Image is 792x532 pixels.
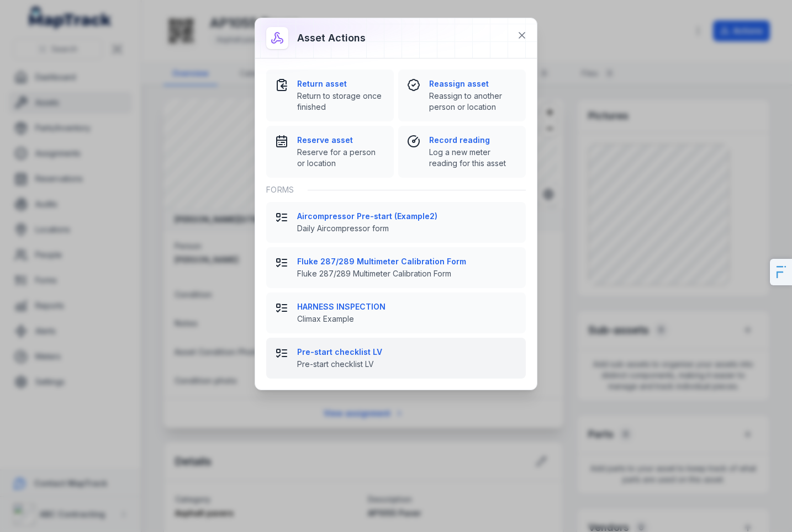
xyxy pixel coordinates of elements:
strong: Reserve asset [297,135,385,146]
span: Log a new meter reading for this asset [429,147,517,169]
button: Aircompressor Pre-start (Example2)Daily Aircompressor form [266,202,526,243]
button: Pre-start checklist LVPre-start checklist LV [266,338,526,379]
div: Forms [266,178,526,202]
strong: Reassign asset [429,78,517,89]
span: Pre-start checklist LV [297,359,517,370]
span: Daily Aircompressor form [297,223,517,234]
span: Reassign to another person or location [429,91,517,113]
strong: Pre-start checklist LV [297,347,517,358]
button: Fluke 287/289 Multimeter Calibration FormFluke 287/289 Multimeter Calibration Form [266,247,526,288]
span: Fluke 287/289 Multimeter Calibration Form [297,268,517,279]
button: Return assetReturn to storage once finished [266,70,394,121]
button: Record readingLog a new meter reading for this asset [398,126,526,178]
button: HARNESS INSPECTIONClimax Example [266,292,526,333]
h3: Asset actions [297,30,366,46]
strong: HARNESS INSPECTION [297,301,517,312]
span: Return to storage once finished [297,91,385,113]
strong: Fluke 287/289 Multimeter Calibration Form [297,256,517,267]
strong: Aircompressor Pre-start (Example2) [297,211,517,222]
span: Reserve for a person or location [297,147,385,169]
button: Reassign assetReassign to another person or location [398,70,526,121]
strong: Return asset [297,78,385,89]
button: Reserve assetReserve for a person or location [266,126,394,178]
span: Climax Example [297,313,517,324]
strong: Record reading [429,135,517,146]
